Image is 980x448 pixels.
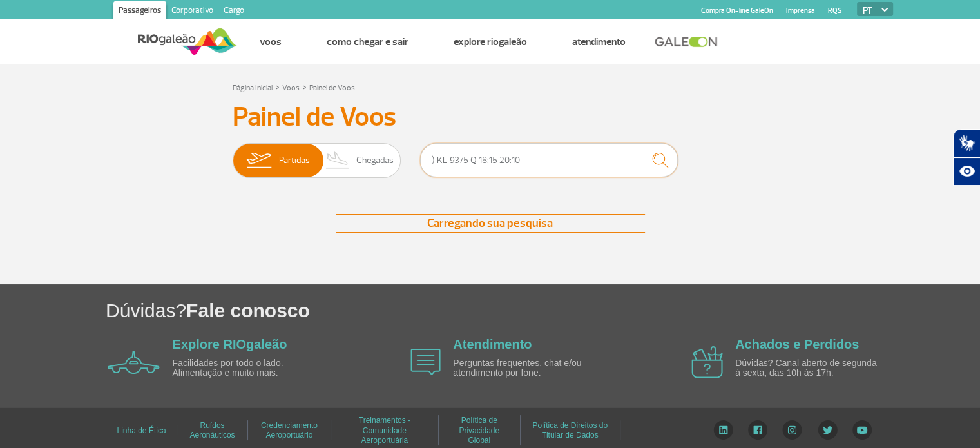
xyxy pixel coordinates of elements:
[327,35,408,48] a: Como chegar e sair
[233,83,273,93] a: Página Inicial
[453,358,601,378] p: Perguntas frequentes, chat e/ou atendimento por fone.
[701,6,773,15] a: Compra On-line GaleOn
[953,157,980,186] button: Abrir recursos assistivos.
[233,101,748,133] h3: Painel de Voos
[113,1,166,22] a: Passageiros
[117,422,166,440] a: Linha de Ética
[309,83,355,93] a: Painel de Voos
[572,35,626,48] a: Atendimento
[713,420,733,440] img: LinkedIn
[953,129,980,186] div: Plugin de acessibilidade da Hand Talk.
[302,79,307,94] a: >
[748,420,767,440] img: Facebook
[166,1,218,22] a: Corporativo
[173,358,321,378] p: Facilidades por todo o lado. Alimentação e muito mais.
[319,144,357,177] img: slider-desembarque
[260,35,282,48] a: Voos
[532,416,608,444] a: Política de Direitos do Titular de Dados
[420,143,678,177] input: Voo, cidade ou cia aérea
[828,6,842,15] a: RQS
[106,297,980,324] h1: Dúvidas?
[173,337,287,351] a: Explore RIOgaleão
[261,416,318,444] a: Credenciamento Aeroportuário
[691,346,723,378] img: airplane icon
[410,349,441,375] img: airplane icon
[735,358,883,378] p: Dúvidas? Canal aberto de segunda à sexta, das 10h às 17h.
[852,420,872,440] img: YouTube
[282,83,300,93] a: Voos
[454,35,527,48] a: Explore RIOgaleão
[818,420,838,440] img: Twitter
[189,416,235,444] a: Ruídos Aeronáuticos
[786,6,815,15] a: Imprensa
[218,1,249,22] a: Cargo
[453,337,532,351] a: Atendimento
[279,144,310,177] span: Partidas
[238,144,279,177] img: slider-embarque
[275,79,280,94] a: >
[735,337,859,351] a: Achados e Perdidos
[186,300,310,321] span: Fale conosco
[356,144,394,177] span: Chegadas
[953,129,980,157] button: Abrir tradutor de língua de sinais.
[782,420,802,440] img: Instagram
[108,351,160,374] img: airplane icon
[336,214,645,233] div: Carregando sua pesquisa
